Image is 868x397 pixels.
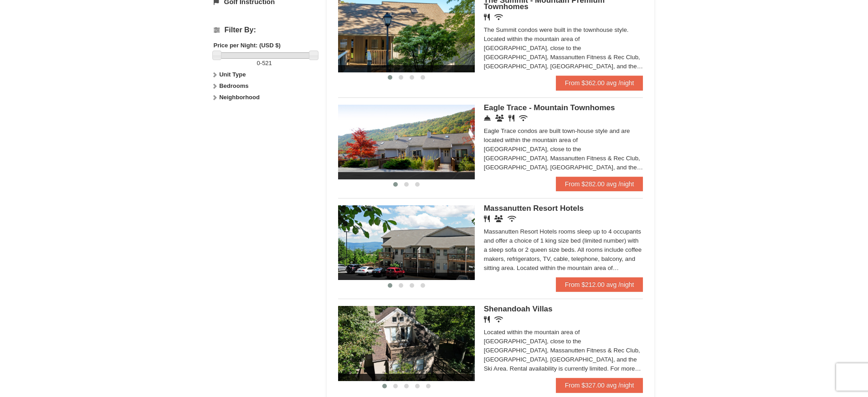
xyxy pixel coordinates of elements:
[219,71,246,78] strong: Unit Type
[484,14,490,20] i: Restaurant
[484,127,643,172] div: Eagle Trace condos are built town-house style and are located within the mountain area of [GEOGRA...
[508,115,514,122] i: Restaurant
[494,316,503,323] i: Wireless Internet (free)
[214,26,315,34] h4: Filter By:
[484,25,643,71] div: The Summit condos were built in the townhouse style. Located within the mountain area of [GEOGRAP...
[484,215,490,222] i: Restaurant
[257,60,260,66] span: 0
[519,115,528,122] i: Wireless Internet (free)
[219,94,260,101] strong: Neighborhood
[219,82,248,89] strong: Bedrooms
[495,115,504,122] i: Conference Facilities
[484,305,553,313] span: Shenandoah Villas
[484,103,615,112] span: Eagle Trace - Mountain Townhomes
[484,316,490,323] i: Restaurant
[508,215,516,222] i: Wireless Internet (free)
[214,42,281,49] strong: Price per Night: (USD $)
[494,14,503,20] i: Wireless Internet (free)
[484,204,584,213] span: Massanutten Resort Hotels
[484,115,491,122] i: Concierge Desk
[484,227,643,273] div: Massanutten Resort Hotels rooms sleep up to 4 occupants and offer a choice of 1 king size bed (li...
[214,59,315,68] label: -
[556,76,643,90] a: From $362.00 avg /night
[556,277,643,292] a: From $212.00 avg /night
[494,215,503,222] i: Banquet Facilities
[556,378,643,392] a: From $327.00 avg /night
[484,328,643,373] div: Located within the mountain area of [GEOGRAPHIC_DATA], close to the [GEOGRAPHIC_DATA], Massanutte...
[262,60,272,66] span: 521
[556,177,643,191] a: From $282.00 avg /night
